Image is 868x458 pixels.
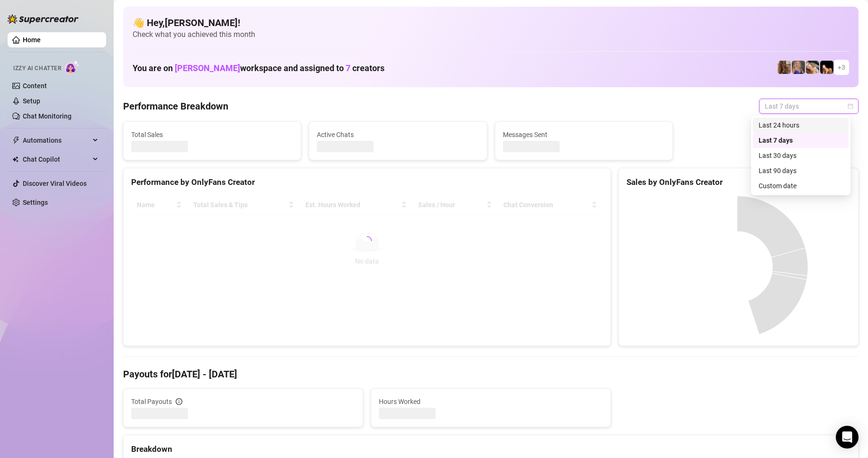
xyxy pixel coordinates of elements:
a: Home [23,36,41,44]
a: Chat Monitoring [23,112,72,120]
div: Last 30 days [753,148,849,163]
span: Check what you achieved this month [133,29,849,40]
a: Settings [23,199,48,206]
h4: 👋 Hey, [PERSON_NAME] ! [133,16,849,29]
img: Ambie [792,61,805,74]
img: logo-BBDzfeDw.svg [8,14,79,24]
span: Chat Copilot [23,152,90,167]
div: Last 24 hours [753,118,849,133]
span: [PERSON_NAME] [175,63,240,73]
span: calendar [848,103,853,109]
div: Last 90 days [759,165,843,176]
span: Last 7 days [765,99,853,113]
span: Total Sales [131,129,293,140]
div: Last 90 days [753,163,849,178]
span: thunderbolt [12,137,20,144]
img: OnlyDanielle [806,61,819,74]
div: Last 30 days [759,150,843,161]
div: Open Intercom Messenger [836,426,859,449]
img: Chat Copilot [12,156,18,163]
a: Setup [23,97,40,105]
span: Total Payouts [131,396,172,407]
h4: Performance Breakdown [123,100,228,113]
img: daniellerose [778,61,791,74]
img: Brittany️‍ [820,61,833,74]
div: Sales by OnlyFans Creator [626,176,850,189]
h4: Payouts for [DATE] - [DATE] [123,367,859,381]
img: AI Chatter [65,60,80,74]
span: Messages Sent [503,129,665,140]
span: Hours Worked [379,396,603,407]
div: Custom date [759,181,843,191]
a: Content [23,82,47,90]
div: Last 7 days [759,135,843,146]
span: Izzy AI Chatter [13,64,61,73]
div: Custom date [753,178,849,193]
span: info-circle [176,398,182,405]
div: Last 24 hours [759,120,843,130]
div: Performance by OnlyFans Creator [131,176,603,189]
span: loading [360,234,373,247]
span: Automations [23,133,90,148]
h1: You are on workspace and assigned to creators [133,63,385,73]
span: Active Chats [317,129,479,140]
span: + 3 [838,62,845,73]
div: Last 7 days [753,133,849,148]
div: Breakdown [131,443,850,456]
a: Discover Viral Videos [23,180,87,187]
span: 7 [346,63,350,73]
